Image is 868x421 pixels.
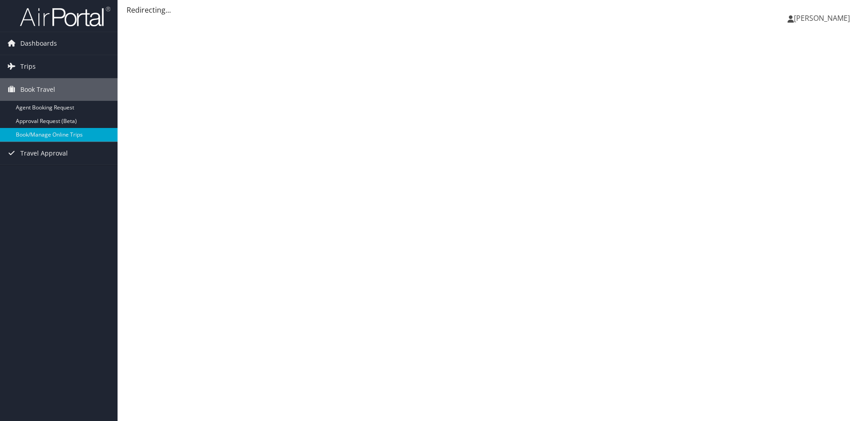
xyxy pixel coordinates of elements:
[20,142,68,165] span: Travel Approval
[20,78,55,101] span: Book Travel
[20,55,36,78] span: Trips
[794,13,850,23] span: [PERSON_NAME]
[20,6,110,27] img: airportal-logo.png
[20,32,57,55] span: Dashboards
[788,5,859,32] a: [PERSON_NAME]
[127,5,859,15] div: Redirecting...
